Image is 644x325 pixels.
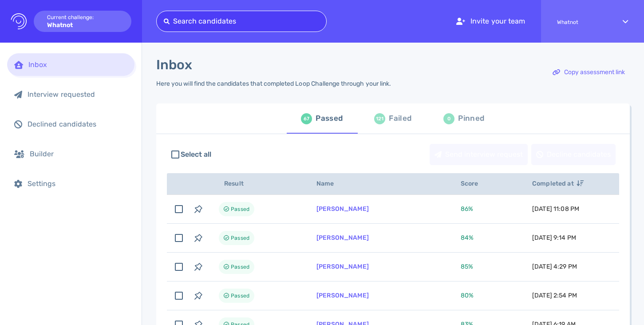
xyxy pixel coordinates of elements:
[316,112,343,125] div: Passed
[231,233,249,243] span: Passed
[532,234,576,242] span: [DATE] 9:14 PM
[316,205,369,213] a: [PERSON_NAME]
[532,205,579,213] span: [DATE] 11:08 PM
[28,60,127,69] div: Inbox
[316,180,344,187] span: Name
[30,150,127,158] div: Builder
[532,263,577,270] span: [DATE] 4:29 PM
[548,62,629,83] div: Copy assessment link
[28,90,127,99] div: Interview requested
[532,180,584,187] span: Completed at
[461,234,474,242] span: 84 %
[443,113,454,124] div: 0
[461,205,473,213] span: 86 %
[231,262,249,272] span: Passed
[548,62,630,83] button: Copy assessment link
[28,120,127,128] div: Declined candidates
[557,19,607,25] span: Whatnot
[181,149,212,160] span: Select all
[316,234,369,242] a: [PERSON_NAME]
[231,204,249,214] span: Passed
[208,173,306,195] th: Result
[156,80,391,87] div: Here you will find the candidates that completed Loop Challenge through your link.
[301,113,312,124] div: 67
[156,57,192,73] h1: Inbox
[461,292,474,299] span: 80 %
[316,263,369,270] a: [PERSON_NAME]
[532,144,615,165] div: Decline candidates
[389,112,411,125] div: Failed
[374,113,385,124] div: 121
[532,292,577,299] span: [DATE] 2:54 PM
[430,144,527,165] div: Send interview request
[461,263,473,270] span: 85 %
[28,179,127,188] div: Settings
[430,144,528,165] button: Send interview request
[231,290,249,301] span: Passed
[458,112,484,125] div: Pinned
[461,180,488,187] span: Score
[316,292,369,299] a: [PERSON_NAME]
[531,144,616,165] button: Decline candidates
